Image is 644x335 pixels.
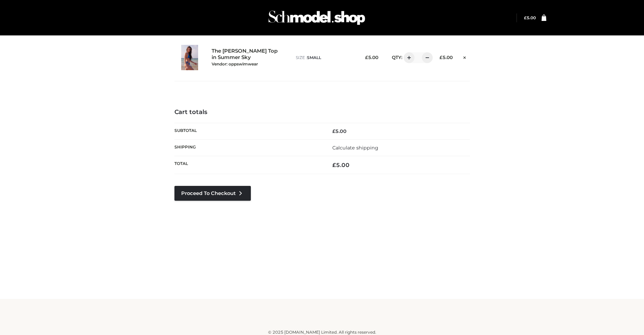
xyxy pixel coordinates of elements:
[307,55,321,60] span: SMALL
[385,52,428,63] div: QTY:
[174,156,322,174] th: Total
[332,145,378,151] a: Calculate shipping
[212,48,281,67] a: The [PERSON_NAME] Top in Summer SkyVendor: oppswimwear
[365,55,378,60] bdi: 5.00
[439,55,453,60] bdi: 5.00
[266,4,367,31] img: Schmodel Admin 964
[174,186,251,201] a: Proceed to Checkout
[174,123,322,139] th: Subtotal
[365,55,368,60] span: £
[296,55,354,61] p: size :
[332,128,335,134] span: £
[174,109,470,116] h4: Cart totals
[174,139,322,156] th: Shipping
[524,15,536,20] a: £5.00
[524,15,527,20] span: £
[332,128,347,134] bdi: 5.00
[439,55,443,60] span: £
[212,61,258,66] small: Vendor: oppswimwear
[459,52,470,61] a: Remove this item
[524,15,536,20] bdi: 5.00
[332,162,336,168] span: £
[332,162,350,168] bdi: 5.00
